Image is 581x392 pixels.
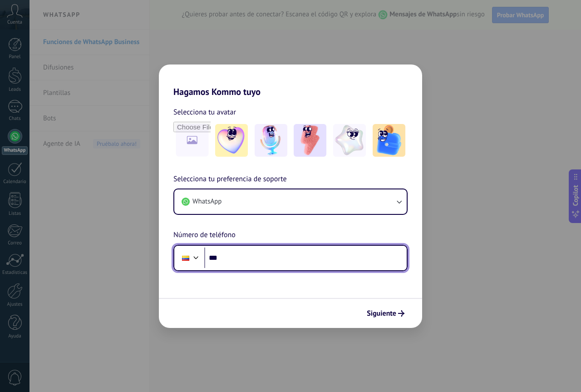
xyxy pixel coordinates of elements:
[215,124,248,157] img: -1.jpeg
[173,229,236,241] span: Número de teléfono
[159,65,422,97] h2: Hagamos Kommo tuyo
[173,106,236,118] span: Selecciona tu avatar
[294,124,326,157] img: -3.jpeg
[363,306,409,321] button: Siguiente
[367,310,396,317] span: Siguiente
[373,124,405,157] img: -5.jpeg
[174,189,407,214] button: WhatsApp
[255,124,287,157] img: -2.jpeg
[173,174,287,185] span: Selecciona tu preferencia de soporte
[192,197,222,206] span: WhatsApp
[177,248,194,268] div: Colombia: + 57
[333,124,366,157] img: -4.jpeg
